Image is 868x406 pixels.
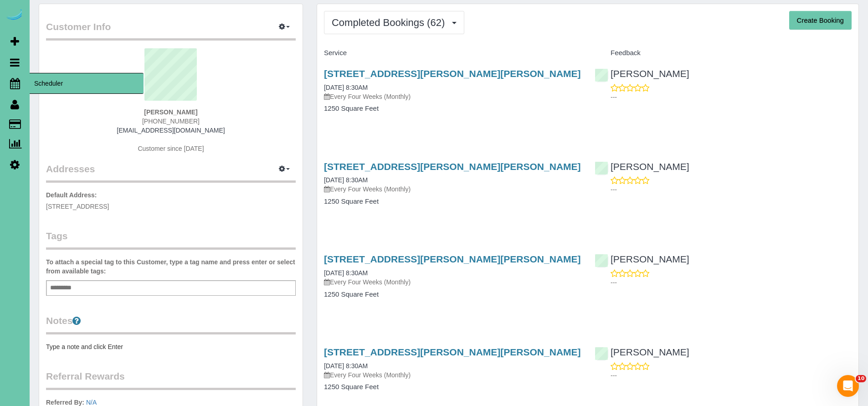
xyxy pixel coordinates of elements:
[87,96,113,105] div: • [DATE]
[324,278,581,287] p: Every Four Weeks (Monthly)
[21,307,40,313] span: Home
[611,278,852,287] p: ---
[324,176,368,184] a: [DATE] 8:30AM
[46,342,296,351] pre: Type a note and click Enter
[142,118,200,125] span: [PHONE_NUMBER]
[611,93,852,102] p: ---
[87,129,113,139] div: • [DATE]
[324,269,368,277] a: [DATE] 8:30AM
[32,264,85,274] div: [PERSON_NAME]
[32,129,85,139] div: [PERSON_NAME]
[87,62,113,72] div: • [DATE]
[32,197,85,206] div: [PERSON_NAME]
[595,68,689,79] a: [PERSON_NAME]
[324,105,581,113] h4: 1250 Square Feet
[595,161,689,172] a: [PERSON_NAME]
[10,53,29,71] img: Profile image for Ellie
[50,240,133,258] button: Ask a question
[611,371,852,380] p: ---
[46,229,296,250] legend: Tags
[46,20,296,41] legend: Customer Info
[87,264,113,274] div: • [DATE]
[324,68,581,79] a: [STREET_ADDRESS][PERSON_NAME][PERSON_NAME]
[10,120,29,139] img: Profile image for Ellie
[46,257,296,276] label: To attach a special tag to this Customer, type a tag name and press enter or select from availabl...
[144,108,197,116] strong: [PERSON_NAME]
[324,161,581,172] a: [STREET_ADDRESS][PERSON_NAME][PERSON_NAME]
[87,28,113,38] div: • [DATE]
[30,73,144,94] span: Scheduler
[10,255,29,273] img: Profile image for Ellie
[10,154,29,172] img: Profile image for Ellie
[87,231,113,240] div: • [DATE]
[144,307,159,313] span: Help
[611,185,852,194] p: ---
[324,11,464,34] button: Completed Bookings (62)
[332,17,449,28] span: Completed Bookings (62)
[324,254,581,264] a: [STREET_ADDRESS][PERSON_NAME][PERSON_NAME]
[73,307,108,313] span: Messages
[837,375,859,397] iframe: Intercom live chat
[5,9,24,22] img: Automaid Logo
[32,62,85,72] div: [PERSON_NAME]
[46,370,296,390] legend: Referral Rewards
[46,190,97,200] label: Default Address:
[87,197,113,206] div: • [DATE]
[10,221,29,240] img: Profile image for Ellie
[10,188,29,206] img: Profile image for Ellie
[32,28,85,38] div: [PERSON_NAME]
[595,254,689,264] a: [PERSON_NAME]
[160,4,176,20] div: Close
[324,185,581,194] p: Every Four Weeks (Monthly)
[32,163,85,173] div: [PERSON_NAME]
[122,284,182,321] button: Help
[86,399,97,406] a: N/A
[117,127,225,134] a: [EMAIL_ADDRESS][DOMAIN_NAME]
[10,87,29,105] img: Profile image for Omar
[46,203,109,210] span: [STREET_ADDRESS]
[87,163,113,173] div: • [DATE]
[32,96,85,105] div: [PERSON_NAME]
[138,145,204,152] span: Customer since [DATE]
[67,4,117,20] h1: Messages
[324,383,581,391] h4: 1250 Square Feet
[324,92,581,101] p: Every Four Weeks (Monthly)
[324,49,581,57] h4: Service
[856,375,866,382] span: 10
[789,11,852,30] button: Create Booking
[32,231,85,240] div: [PERSON_NAME]
[46,314,296,334] legend: Notes
[324,84,368,91] a: [DATE] 8:30AM
[324,370,581,380] p: Every Four Weeks (Monthly)
[324,347,581,357] a: [STREET_ADDRESS][PERSON_NAME][PERSON_NAME]
[324,362,368,370] a: [DATE] 8:30AM
[595,49,852,57] h4: Feedback
[324,198,581,206] h4: 1250 Square Feet
[10,19,29,37] img: Profile image for Ellie
[324,291,581,298] h4: 1250 Square Feet
[595,347,689,357] a: [PERSON_NAME]
[61,284,121,321] button: Messages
